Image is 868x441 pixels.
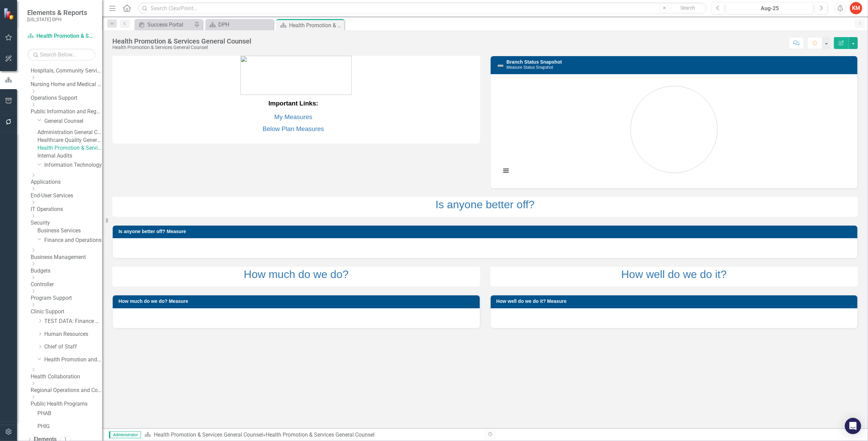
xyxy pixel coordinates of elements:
a: Hospitals, Community Services, and Emergency Management [31,67,102,75]
a: Information Technology [44,161,102,169]
a: Health Promotion & Services General Counsel [37,144,102,152]
span: Administrator [109,431,141,438]
a: Regional Operations and Community Engagement [31,387,102,394]
a: DPH [207,20,272,29]
a: Internal Audits [37,152,102,160]
span: Search [681,5,695,11]
a: General Counsel [44,117,102,125]
div: Open Intercom Messenger [845,418,861,434]
a: IT Operations [31,206,102,213]
a: Is anyone better off? [436,198,535,211]
a: Health Promotion and Services [44,356,102,364]
a: How well do we do it? [621,268,727,280]
div: DPH [218,20,272,29]
small: Measure Status Snapshot [507,65,553,70]
a: Business Services [37,227,102,235]
h3: Is anyone better off? Measure [119,229,854,234]
a: Healthcare Quality General Counsel [37,136,102,144]
a: TEST DATA: Finance and Operations (Copy) [44,317,102,325]
button: Aug-25 [726,2,813,14]
div: Health Promotion & Services General Counsel [112,37,251,45]
a: PHAB [37,410,102,418]
a: Administration General Counsel [37,129,102,136]
div: Aug-25 [729,4,811,13]
img: ClearPoint Strategy [3,7,15,19]
a: PHIG [37,423,102,430]
a: End-User Services [31,192,102,200]
a: Program Support [31,294,102,302]
a: Nursing Home and Medical Services [31,81,102,88]
a: Below Plan Measures [263,125,324,132]
a: Chief of Staff [44,343,102,351]
div: Chart. Highcharts interactive chart. [498,79,851,181]
a: Security [31,219,102,227]
h3: How much do we do? Measure [119,299,476,304]
a: Budgets [31,267,102,275]
a: Branch Status Snapshot [507,59,562,65]
button: Search [671,3,705,13]
a: Human Resources [44,330,102,338]
a: Public Information and Regulatory Affairs [31,108,102,116]
strong: Important Links: [268,100,318,107]
div: Health Promotion & Services General Counsel [112,45,251,50]
a: Success Portal [136,20,192,29]
a: Operations Support [31,94,102,102]
div: Health Promotion & Services General Counsel [289,21,343,30]
span: Elements & Reports [27,9,87,17]
a: Health Promotion & Services General Counsel [154,431,263,438]
img: Not Defined [496,62,505,70]
a: How much do we do? [244,268,349,280]
a: Health Promotion & Services General Counsel [27,32,95,40]
small: [US_STATE] DPH [27,17,87,22]
button: View chart menu, Chart [501,166,511,176]
a: Finance and Operations [44,236,102,244]
button: KM [850,2,862,14]
a: My Measures [274,113,312,120]
a: Clinic Support [31,308,102,316]
a: Health Collaboration [31,373,102,381]
div: Success Portal [147,20,192,29]
a: Applications [31,178,102,186]
input: Search ClearPoint... [138,2,707,14]
a: Controller [31,281,102,289]
div: Health Promotion & Services General Counsel [266,431,375,438]
a: Public Health Programs [31,400,102,408]
div: » [144,431,480,439]
svg: Interactive chart [498,79,851,181]
h3: How well do we do it? Measure [496,299,854,304]
input: Search Below... [27,49,95,61]
a: Business Management [31,254,102,261]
